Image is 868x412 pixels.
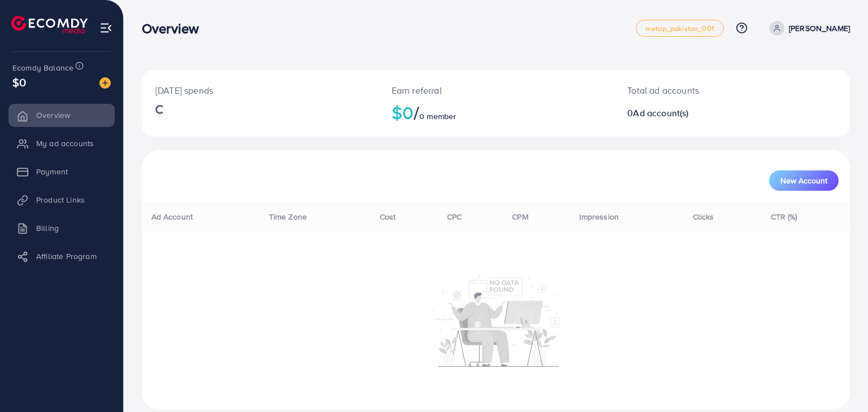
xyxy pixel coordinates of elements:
span: Ad account(s) [633,107,688,119]
img: menu [99,21,112,34]
span: 0 member [419,111,456,122]
a: metap_pakistan_001 [636,20,724,37]
h3: Overview [142,20,208,37]
h2: $0 [392,102,601,123]
span: Ecomdy Balance [12,62,73,73]
img: image [99,77,111,89]
p: [DATE] spends [155,84,364,97]
p: Earn referral [392,84,601,97]
h2: 0 [627,108,777,119]
button: New Account [769,170,839,191]
img: logo [11,16,88,33]
span: metap_pakistan_001 [645,25,714,32]
p: Total ad accounts [627,84,777,97]
span: New Account [780,177,827,185]
p: [PERSON_NAME] [789,21,850,35]
span: / [414,99,419,125]
a: [PERSON_NAME] [765,21,850,36]
span: $0 [12,74,26,90]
